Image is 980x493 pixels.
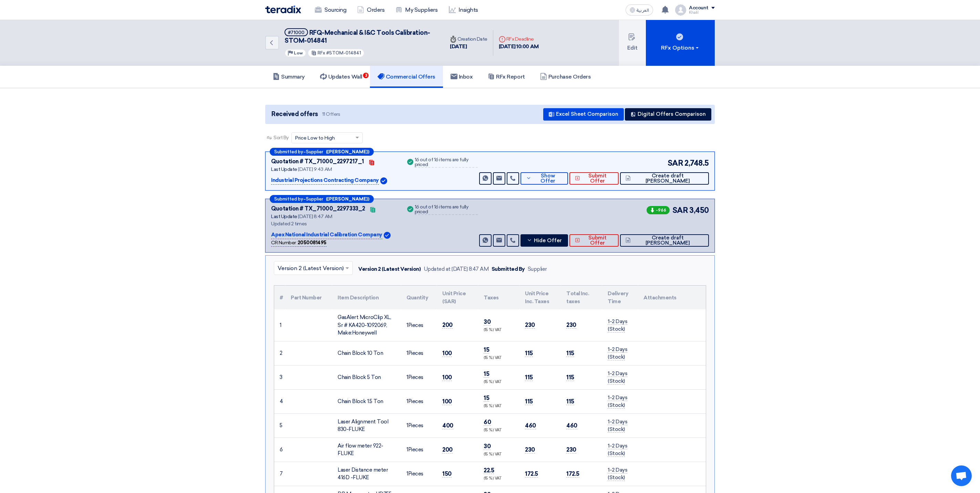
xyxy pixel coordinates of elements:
[443,2,484,18] a: Insights
[561,286,602,309] th: Total Inc. taxes
[406,350,408,356] span: 1
[484,428,514,433] div: (15 %) VAT
[608,346,627,361] span: 1-2 Days (Stock)
[271,231,382,239] p: Apex National Industrial Calibration Company
[689,5,709,11] div: Account
[274,438,285,462] td: 6
[406,322,408,328] span: 1
[672,205,688,216] span: SAR
[608,394,627,409] span: 1-2 Days (Stock)
[566,446,576,453] span: 230
[406,446,408,453] span: 1
[525,321,535,329] span: 230
[608,370,627,385] span: 1-2 Days (Stock)
[484,467,494,474] span: 22.5
[443,66,481,88] a: Inbox
[484,327,514,333] div: (15 %) VAT
[608,443,627,457] span: 1-2 Days (Stock)
[668,157,683,169] span: SAR
[646,20,715,66] button: RFx Options
[442,398,452,405] span: 100
[274,286,285,309] th: #
[437,286,478,309] th: Unit Price (SAR)
[478,286,519,309] th: Taxes
[406,422,408,429] span: 1
[442,422,453,429] span: 400
[338,373,395,381] div: Chain Block 5 Ton
[401,309,437,341] td: Pieces
[520,172,568,185] button: Show Offer
[401,389,437,413] td: Pieces
[415,205,478,215] div: 16 out of 16 items are fully priced
[637,8,649,13] span: العربية
[298,214,332,219] span: [DATE] 8:47 AM
[608,419,627,433] span: 1-2 Days (Stock)
[270,195,374,203] div: –
[632,235,703,246] span: Create draft [PERSON_NAME]
[519,286,561,309] th: Unit Price Inc. Taxes
[384,232,391,239] img: Verified Account
[632,173,703,184] span: Create draft [PERSON_NAME]
[285,29,430,44] span: RFQ-Mechanical & I&C Tools Calibration-STOM-014841
[602,286,638,309] th: Delivery Time
[406,398,408,404] span: 1
[352,2,390,18] a: Orders
[338,314,395,337] div: GasAlert MicroClip XL, Sr # KA420-1092069, Make:Honeywell
[442,446,453,453] span: 200
[271,239,327,247] div: CR Number :
[450,35,487,43] div: Creation Date
[484,452,514,458] div: (15 %) VAT
[484,379,514,385] div: (15 %) VAT
[566,398,574,405] span: 115
[271,214,297,219] span: Last Update
[309,2,352,18] a: Sourcing
[274,462,285,486] td: 7
[274,365,285,389] td: 3
[320,73,362,80] h5: Updates Wall
[525,446,535,453] span: 230
[684,157,709,169] span: 2,748.5
[401,413,437,438] td: Pieces
[270,148,374,156] div: –
[326,197,369,201] b: ([PERSON_NAME])
[525,422,536,429] span: 460
[338,442,395,458] div: Air flow meter 922-FLUKE
[285,286,332,309] th: Part Number
[625,108,711,121] button: Digital Offers Comparison
[401,462,437,486] td: Pieces
[378,73,435,80] h5: Commercial Offers
[566,470,579,477] span: 172.5
[525,398,533,405] span: 115
[492,265,525,273] div: Submitted By
[638,286,706,309] th: Attachments
[451,73,473,80] h5: Inbox
[380,177,387,184] img: Verified Account
[488,73,525,80] h5: RFx Report
[582,235,613,246] span: Submit Offer
[499,35,539,43] div: RFx Deadline
[338,466,395,482] div: Laser Distance meter 416D -FLUKE
[271,220,398,227] div: Updated 2 times
[406,374,408,380] span: 1
[271,205,365,213] div: Quotation # TX_71000_2297333_2
[566,350,574,357] span: 115
[306,150,323,154] span: Supplier
[619,20,646,66] button: Edit
[675,4,686,16] img: profile_test.png
[326,150,369,154] b: ([PERSON_NAME])
[363,73,369,78] span: 3
[582,173,613,184] span: Submit Offer
[540,73,591,80] h5: Purchase Orders
[626,4,653,16] button: العربية
[484,443,491,450] span: 30
[271,110,318,119] span: Received offers
[326,50,361,55] span: #STOM-014841
[295,134,335,142] span: Price Low to High
[401,365,437,389] td: Pieces
[370,66,443,88] a: Commercial Offers
[525,350,533,357] span: 115
[525,470,538,477] span: 172.5
[480,66,532,88] a: RFx Report
[274,134,289,141] span: Sort By
[520,234,568,247] button: Hide Offer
